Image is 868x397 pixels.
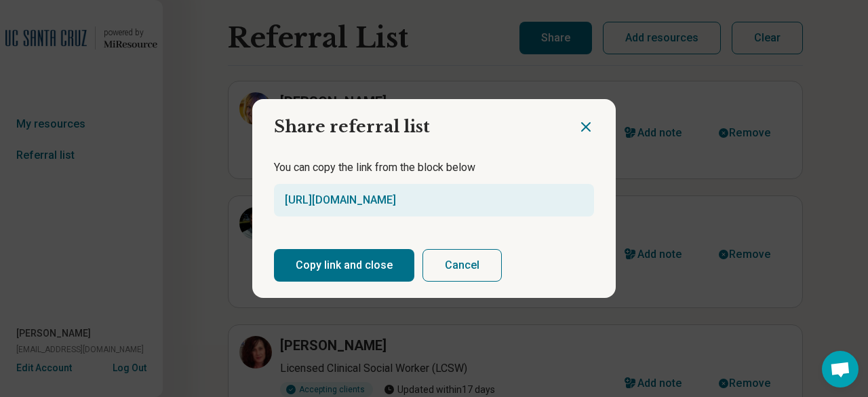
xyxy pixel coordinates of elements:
[274,159,594,176] p: You can copy the link from the block below
[422,249,502,282] button: Cancel
[285,193,396,206] a: [URL][DOMAIN_NAME]
[252,99,578,144] h2: Share referral list
[578,119,594,135] button: Close dialog
[274,249,414,282] button: Copy link and close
